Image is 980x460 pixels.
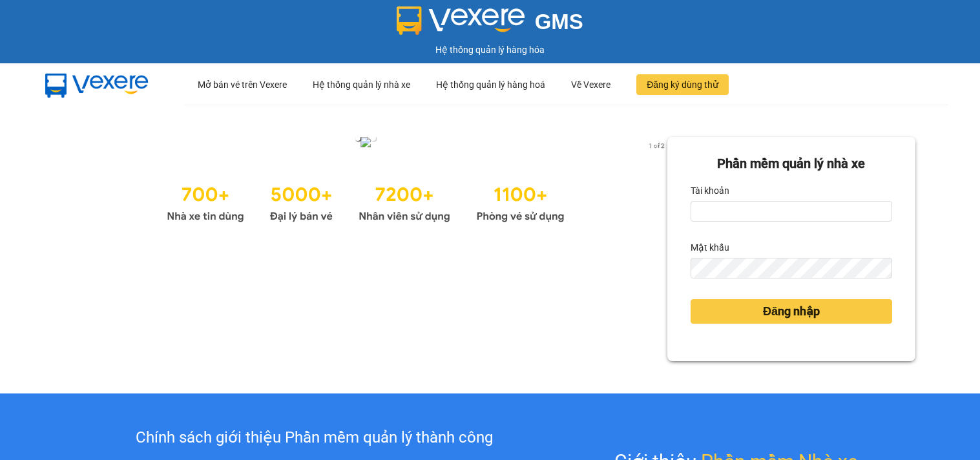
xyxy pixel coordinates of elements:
[647,78,718,92] span: Đăng ký dùng thử
[649,137,667,151] button: next slide / item
[198,64,287,105] div: Mở bán vé trên Vexere
[68,426,560,450] div: Chính sách giới thiệu Phần mềm quản lý thành công
[167,177,565,226] img: Statistics.png
[571,64,610,105] div: Về Vexere
[355,136,360,141] li: slide item 1
[691,258,892,278] input: Mật khẩu
[397,19,583,30] a: GMS
[65,137,83,151] button: previous slide / item
[691,180,729,201] label: Tài khoản
[535,10,583,34] span: GMS
[763,302,820,320] span: Đăng nhập
[313,64,410,105] div: Hệ thống quản lý nhà xe
[3,43,977,57] div: Hệ thống quản lý hàng hóa
[371,136,376,141] li: slide item 2
[645,137,667,154] p: 1 of 2
[691,154,892,174] div: Phần mềm quản lý nhà xe
[691,237,729,258] label: Mật khẩu
[436,64,545,105] div: Hệ thống quản lý hàng hoá
[691,299,892,324] button: Đăng nhập
[32,63,162,106] img: mbUUG5Q.png
[691,201,892,222] input: Tài khoản
[397,6,525,35] img: logo 2
[636,74,729,95] button: Đăng ký dùng thử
